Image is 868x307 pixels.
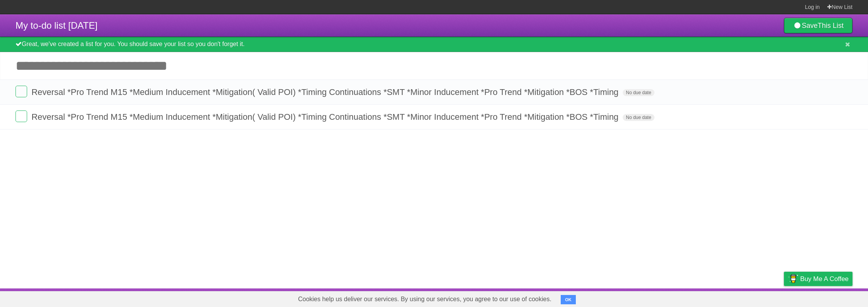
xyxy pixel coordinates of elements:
[774,290,794,305] a: Privacy
[784,18,852,33] a: SaveThis List
[623,114,654,121] span: No due date
[561,295,576,304] button: OK
[788,272,798,285] img: Buy me a coffee
[818,22,844,29] b: This List
[681,290,697,305] a: About
[31,87,620,97] span: Reversal *Pro Trend M15 *Medium Inducement *Mitigation( Valid POI) *Timing Continuations *SMT *Mi...
[784,272,852,286] a: Buy me a coffee
[800,272,849,286] span: Buy me a coffee
[290,291,559,307] span: Cookies help us deliver our services. By using our services, you agree to our use of cookies.
[747,290,765,305] a: Terms
[15,86,27,97] label: Done
[15,110,27,122] label: Done
[706,290,738,305] a: Developers
[623,89,654,96] span: No due date
[31,112,620,122] span: Reversal *Pro Trend M15 *Medium Inducement *Mitigation( Valid POI) *Timing Continuations *SMT *Mi...
[804,290,852,305] a: Suggest a feature
[15,20,98,31] span: My to-do list [DATE]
